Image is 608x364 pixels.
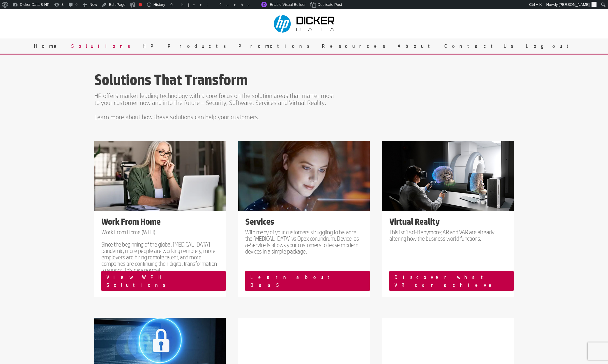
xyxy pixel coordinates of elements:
a: HP Products [138,38,234,54]
a: Contact Us [440,38,522,54]
h4: Virtual Reality [389,217,507,229]
div: Focus keyphrase not set [139,3,142,6]
span: [PERSON_NAME] [558,2,590,7]
img: Dicker Data & HP [270,12,339,36]
p: With many of your customers struggling to balance the [MEDICAL_DATA] vs Opex conundrum, Device-as... [245,229,363,254]
a: View WFH Solutions [101,271,226,291]
a: Resources [318,38,393,54]
span: HP offers market leading technology with a core focus on the solution areas that matter most to y... [94,92,334,106]
a: About [393,38,440,54]
p: Since the beginning of the global [MEDICAL_DATA] pandemic, more people are working remotely, more... [101,241,219,273]
a: Logout [522,38,579,54]
span: Learn more about how these solutions can help your customers. [94,113,259,120]
a: Learn about DaaS [245,271,370,291]
img: Work From Home bundles recommended [94,141,226,211]
h4: Work From Home [101,217,219,229]
p: Work From Home (WFH) [101,229,219,241]
p: This isn’t sci-fi anymore; AR and VAR are already altering how the business world functions. [389,229,507,242]
a: Discover what VR can achieve [389,271,514,291]
a: Solutions [67,38,138,54]
a: Home [30,38,67,54]
h3: Solutions That Transform [94,72,337,91]
a: Promotions [234,38,318,54]
h4: Services [245,217,363,229]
